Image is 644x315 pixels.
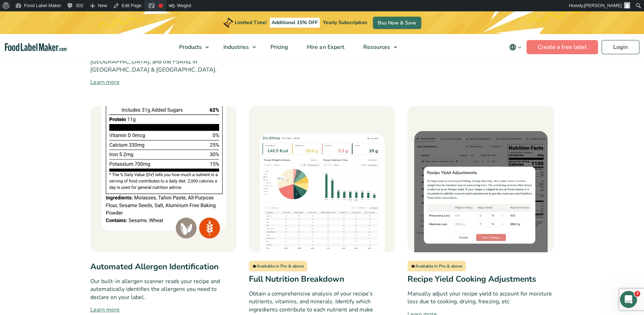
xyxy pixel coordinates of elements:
a: Learn more [90,305,236,314]
span: Available in Pro & above [249,261,307,271]
a: Hire an Expert [298,34,352,60]
span: Limited Time! [235,19,267,26]
p: Manually adjust your recipe yield to account for moisture loss due to cooking, drying, freezing, etc [408,290,554,306]
p: Our built-in allergen scanner reads your recipe and automatically identifies the allergens you ne... [90,277,236,301]
span: Pricing [268,43,289,51]
h3: Full Nutrition Breakdown [249,273,395,286]
span: Products [177,43,203,51]
span: Resources [361,43,391,51]
a: Pricing [261,34,296,60]
span: Available in Pro & above [408,261,466,271]
a: Create a free label [526,40,598,54]
span: Yearly Subscription [323,19,367,26]
a: Industries [214,34,260,60]
iframe: Intercom live chat [620,291,637,308]
span: Industries [221,43,250,51]
a: Login [602,40,639,54]
div: Needs improvement [159,4,163,8]
h3: Automated Allergen Identification [90,261,236,273]
a: Buy Now & Save [373,17,421,29]
span: Additional 15% OFF [270,18,320,28]
a: Resources [354,34,400,60]
a: Learn more [90,78,236,86]
span: Hire an Expert [305,43,345,51]
span: 3 [634,291,640,297]
h3: Recipe Yield Cooking Adjustments [408,273,554,286]
span: [PERSON_NAME] [584,3,622,8]
a: Products [170,34,212,60]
